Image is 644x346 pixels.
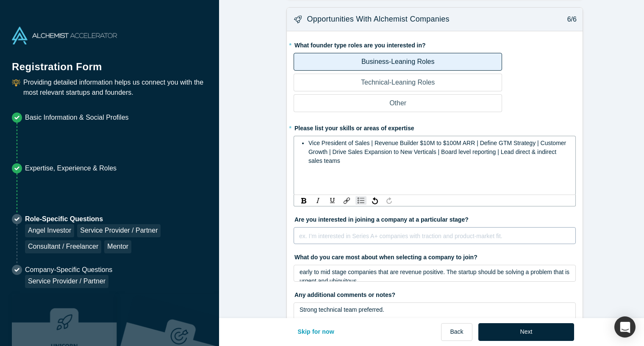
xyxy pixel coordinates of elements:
[441,323,472,341] button: Back
[308,140,568,164] span: Vice President of Sales | Revenue Builder $10M to $100M ARR | Define GTM Strategy | Customer Grow...
[563,14,577,25] p: 6/6
[384,196,394,205] div: Redo
[389,98,406,108] p: Other
[294,302,576,319] div: rdw-wrapper
[294,250,576,262] label: What do you care most about when selecting a company to join?
[478,323,575,341] button: Next
[300,269,571,284] span: early to mid stage companies that are revenue positive. The startup should be solving a problem t...
[297,196,340,205] div: rdw-inline-control
[300,230,570,247] div: rdw-editor
[25,163,117,173] p: Expertise, Experience & Roles
[289,323,343,341] button: Skip for now
[294,265,576,282] div: rdw-wrapper
[361,57,435,67] p: Business-Leaning Roles
[25,275,108,288] div: Service Provider / Partner
[300,268,570,285] div: rdw-editor
[12,50,207,74] h1: Registration Form
[361,77,435,88] p: Technical-Leaning Roles
[354,196,368,205] div: rdw-list-control
[300,139,570,165] div: rdw-editor
[299,196,309,205] div: Bold
[294,195,576,206] div: rdw-toolbar
[307,14,449,25] h3: Opportunities with Alchemist companies
[327,196,338,205] div: Underline
[355,196,366,205] div: Unordered
[300,305,570,322] div: rdw-editor
[368,196,396,205] div: rdw-history-control
[104,240,131,253] div: Mentor
[340,196,354,205] div: rdw-link-control
[77,224,161,237] div: Service Provider / Partner
[370,196,380,205] div: Undo
[341,196,352,205] div: Link
[300,306,384,313] span: Strong technical team preferred.
[294,212,576,224] label: Are you interested in joining a company at a particular stage?
[294,38,576,50] label: What founder type roles are you interested in?
[23,77,207,98] p: Providing detailed information helps us connect you with the most relevant startups and founders.
[294,136,576,195] div: rdw-wrapper
[12,27,117,44] img: Alchemist Accelerator Logo
[294,288,576,299] label: Any additional comments or notes?
[25,113,129,123] p: Basic Information & Social Profiles
[25,240,101,253] div: Consultant / Freelancer
[294,227,576,244] div: rdw-wrapper
[25,224,74,237] div: Angel Investor
[294,121,576,133] label: Please list your skills or areas of expertise
[313,196,324,205] div: Italic
[25,214,207,224] p: Role-Specific Questions
[25,265,112,275] p: Company-Specific Questions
